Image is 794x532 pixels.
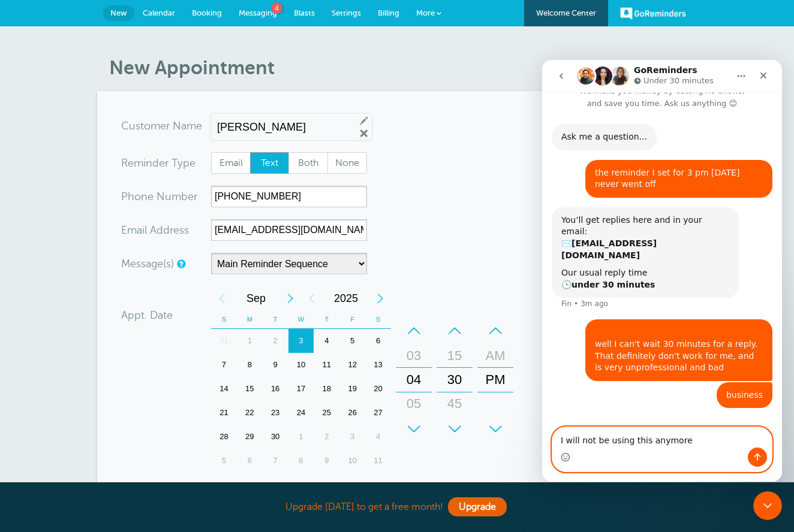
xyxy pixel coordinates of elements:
div: Sunday, September 14 [211,377,237,401]
div: Next Month [279,286,301,310]
div: 30 [440,368,469,392]
h1: New Appointment [109,56,697,79]
span: ne Nu [141,191,172,202]
span: Booking [192,8,222,17]
div: Tuesday, September 9 [263,353,288,377]
label: Appt. Date [121,310,173,321]
span: Billing [378,8,399,17]
div: 21 [211,401,237,425]
div: Saturday, September 20 [365,377,391,401]
div: 7 [263,449,288,473]
div: 06 [399,416,428,440]
div: 3 [339,425,365,449]
div: mber [121,186,211,207]
span: 2025 [323,286,369,310]
div: 6 [237,449,263,473]
label: None [327,152,367,174]
div: Friday, September 19 [339,377,365,401]
a: Upgrade [448,497,507,516]
iframe: Intercom live chat [542,60,782,482]
div: 45 [440,392,469,416]
div: Tuesday, September 23 [263,401,288,425]
span: Cus [121,120,140,131]
div: Tuesday, September 16 [263,377,288,401]
div: Saturday, October 11 [365,449,391,473]
div: Thursday, September 11 [314,353,339,377]
div: 4 [365,425,391,449]
div: Sunday, October 5 [211,449,237,473]
input: Optional [211,219,367,241]
th: W [288,310,314,329]
div: 4 [314,329,339,353]
div: Sunday, September 7 [211,353,237,377]
div: 27 [365,401,391,425]
span: Messaging [239,8,277,17]
div: 31 [211,329,237,353]
label: Email [211,152,251,174]
div: Saturday, September 13 [365,353,391,377]
div: Friday, September 26 [339,401,365,425]
span: Settings [332,8,361,17]
div: Monday, September 1 [237,329,263,353]
div: Previous Year [301,286,323,310]
div: 28 [211,425,237,449]
div: 5 [339,329,365,353]
div: Thursday, September 4 [314,329,339,353]
div: Tuesday, October 7 [263,449,288,473]
div: 10 [288,353,314,377]
div: Friday, September 12 [339,353,365,377]
label: Both [288,152,328,174]
div: Thursday, September 18 [314,377,339,401]
div: 26 [339,401,365,425]
div: 11 [365,449,391,473]
div: 6 [365,329,391,353]
label: Reminder Type [121,158,196,168]
div: Minutes [437,319,473,441]
div: 8 [237,353,263,377]
div: Sunday, September 21 [211,401,237,425]
div: 2 [314,425,339,449]
div: 11 [314,353,339,377]
div: ress [121,219,211,241]
div: Monday, October 6 [237,449,263,473]
div: Wednesday, October 1 [288,425,314,449]
th: M [237,310,263,329]
span: September [233,286,279,310]
a: Remove [359,128,369,139]
label: Text [250,152,290,174]
div: Wednesday, September 10 [288,353,314,377]
span: None [328,153,366,173]
div: 15 [237,377,263,401]
th: F [339,310,365,329]
div: 15 [440,344,469,368]
th: T [314,310,339,329]
div: Next Year [369,286,391,310]
span: tomer N [140,120,181,131]
div: PM [481,368,510,392]
div: 29 [237,425,263,449]
div: 13 [365,353,391,377]
div: 12 [339,353,365,377]
div: 25 [314,401,339,425]
span: Blasts [294,8,315,17]
div: Monday, September 29 [237,425,263,449]
span: 4 [271,2,282,14]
